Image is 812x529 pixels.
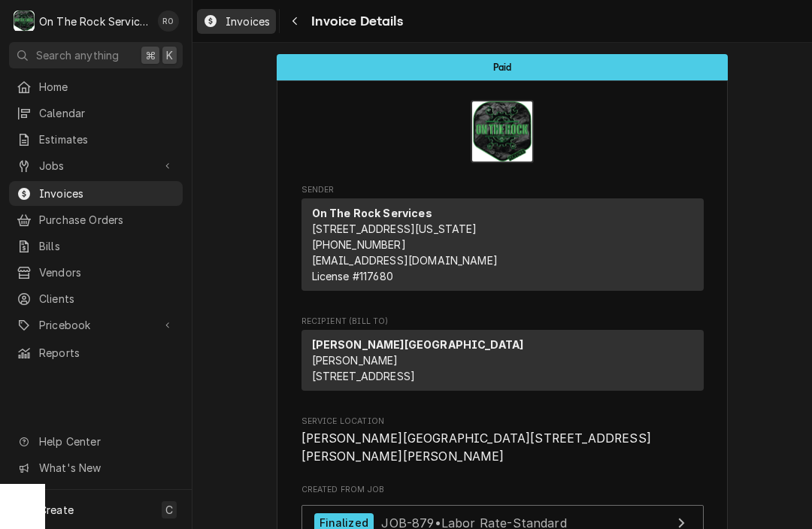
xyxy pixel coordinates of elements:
[39,131,175,147] span: Estimates
[312,270,393,283] span: License # 117680
[493,62,512,72] span: Paid
[301,330,704,391] div: Recipient (Bill To)
[9,153,183,178] a: Go to Jobs
[166,47,173,63] span: K
[312,338,524,351] strong: [PERSON_NAME][GEOGRAPHIC_DATA]
[158,11,179,32] div: Rich Ortega's Avatar
[145,47,156,63] span: ⌘
[312,238,406,251] a: [PHONE_NUMBER]
[39,460,174,476] span: What's New
[301,416,704,466] div: Service Location
[9,260,183,285] a: Vendors
[307,11,402,32] span: Invoice Details
[165,502,173,518] span: C
[39,345,175,361] span: Reports
[39,264,175,280] span: Vendors
[36,47,119,63] span: Search anything
[226,14,270,29] span: Invoices
[301,198,704,291] div: Sender
[277,54,728,80] div: Status
[39,238,175,254] span: Bills
[301,330,704,397] div: Recipient (Bill To)
[9,340,183,365] a: Reports
[471,100,534,163] img: Logo
[9,234,183,258] a: Bills
[197,9,276,34] a: Invoices
[312,222,477,235] span: [STREET_ADDRESS][US_STATE]
[312,354,416,382] span: [PERSON_NAME] [STREET_ADDRESS]
[9,313,183,337] a: Go to Pricebook
[9,181,183,206] a: Invoices
[39,79,175,95] span: Home
[9,207,183,232] a: Purchase Orders
[9,455,183,480] a: Go to What's New
[39,186,175,201] span: Invoices
[301,416,704,428] span: Service Location
[301,431,651,464] span: [PERSON_NAME][GEOGRAPHIC_DATA][STREET_ADDRESS][PERSON_NAME][PERSON_NAME]
[9,429,183,454] a: Go to Help Center
[39,158,153,174] span: Jobs
[9,101,183,125] a: Calendar
[301,484,704,496] span: Created From Job
[301,430,704,465] span: Service Location
[39,105,175,121] span: Calendar
[301,184,704,196] span: Sender
[39,212,175,228] span: Purchase Orders
[14,11,35,32] div: O
[283,9,307,33] button: Navigate back
[39,434,174,449] span: Help Center
[312,254,498,267] a: [EMAIL_ADDRESS][DOMAIN_NAME]
[158,11,179,32] div: RO
[9,74,183,99] a: Home
[9,42,183,68] button: Search anything⌘K
[39,503,74,516] span: Create
[14,11,35,32] div: On The Rock Services's Avatar
[9,127,183,152] a: Estimates
[312,207,432,219] strong: On The Rock Services
[301,316,704,328] span: Recipient (Bill To)
[39,291,175,307] span: Clients
[301,198,704,297] div: Sender
[301,316,704,398] div: Invoice Recipient
[301,184,704,298] div: Invoice Sender
[39,14,150,29] div: On The Rock Services
[9,286,183,311] a: Clients
[39,317,153,333] span: Pricebook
